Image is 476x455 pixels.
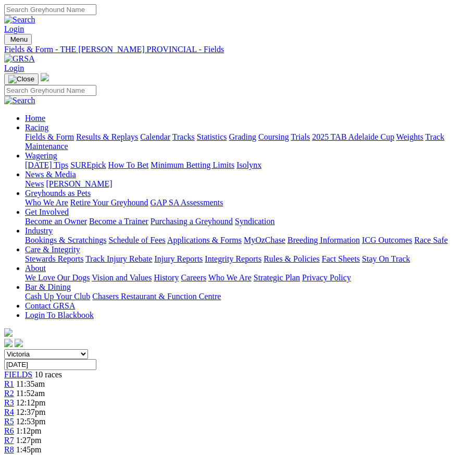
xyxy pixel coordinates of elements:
a: Stay On Track [362,254,410,263]
div: About [25,273,472,282]
a: Chasers Restaurant & Function Centre [92,292,221,301]
a: Trials [291,132,310,141]
img: GRSA [4,54,35,64]
img: logo-grsa-white.png [4,328,12,337]
a: Coursing [258,132,289,141]
span: 12:12pm [16,398,46,407]
a: Results & Replays [76,132,138,141]
a: Statistics [197,132,227,141]
a: Login To Blackbook [25,311,94,319]
a: R7 [4,436,14,445]
a: Injury Reports [154,254,203,263]
a: About [25,264,46,273]
a: Greyhounds as Pets [25,189,91,198]
a: Race Safe [414,236,447,244]
a: R1 [4,379,14,388]
a: Breeding Information [287,236,360,244]
span: 12:53pm [16,417,46,426]
a: FIELDS [4,370,32,379]
a: How To Bet [108,161,149,169]
a: Cash Up Your Club [25,292,90,301]
a: R3 [4,398,14,407]
a: SUREpick [70,161,106,169]
span: 1:45pm [16,445,42,454]
div: Industry [25,236,472,245]
a: MyOzChase [244,236,285,244]
a: Careers [181,273,206,282]
a: Calendar [140,132,170,141]
a: Login [4,64,24,72]
button: Toggle navigation [4,34,32,45]
a: GAP SA Assessments [151,198,223,207]
a: History [154,273,179,282]
a: [PERSON_NAME] [46,179,112,188]
a: Home [25,114,45,122]
span: Menu [10,35,28,43]
a: Get Involved [25,207,69,216]
a: Who We Are [208,273,252,282]
a: Become an Owner [25,217,87,226]
span: 1:27pm [16,436,42,445]
a: R5 [4,417,14,426]
a: News & Media [25,170,76,179]
a: Purchasing a Greyhound [151,217,233,226]
div: Wagering [25,161,472,170]
button: Toggle navigation [4,73,39,85]
a: Privacy Policy [302,273,351,282]
a: Schedule of Fees [108,236,165,244]
div: Care & Integrity [25,254,472,264]
a: R2 [4,389,14,398]
a: R4 [4,408,14,416]
a: Retire Your Greyhound [70,198,148,207]
a: Integrity Reports [205,254,261,263]
a: Who We Are [25,198,68,207]
a: We Love Our Dogs [25,273,90,282]
span: 1:12pm [16,426,42,435]
input: Select date [4,359,96,370]
a: Weights [396,132,423,141]
a: Bookings & Scratchings [25,236,106,244]
a: Strategic Plan [254,273,300,282]
div: Racing [25,132,472,151]
a: Grading [229,132,256,141]
a: Track Injury Rebate [85,254,152,263]
a: Fields & Form [25,132,74,141]
a: Minimum Betting Limits [151,161,234,169]
span: 11:52am [16,389,45,398]
div: Bar & Dining [25,292,472,301]
a: [DATE] Tips [25,161,68,169]
a: Racing [25,123,48,132]
a: R6 [4,426,14,435]
span: 12:37pm [16,408,46,416]
img: facebook.svg [4,339,12,347]
a: R8 [4,445,14,454]
a: Industry [25,226,53,235]
a: Syndication [235,217,274,226]
div: Greyhounds as Pets [25,198,472,207]
a: Isolynx [236,161,261,169]
a: Stewards Reports [25,254,83,263]
a: ICG Outcomes [362,236,412,244]
a: Vision and Values [92,273,152,282]
a: Bar & Dining [25,282,71,291]
a: Track Maintenance [25,132,444,151]
a: Become a Trainer [89,217,148,226]
img: twitter.svg [15,339,23,347]
a: Contact GRSA [25,301,75,310]
a: Fields & Form - THE [PERSON_NAME] PROVINCIAL - Fields [4,45,472,54]
a: Login [4,24,24,33]
img: logo-grsa-white.png [41,73,49,81]
img: Close [8,75,34,83]
a: 2025 TAB Adelaide Cup [312,132,394,141]
img: Search [4,96,35,105]
a: News [25,179,44,188]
